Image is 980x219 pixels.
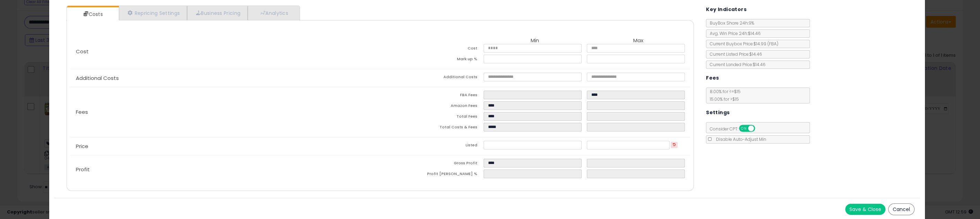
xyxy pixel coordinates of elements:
td: Total Costs & Fees [380,123,483,134]
span: 15.00 % for > $15 [706,96,739,102]
td: Amazon Fees [380,101,483,112]
td: Profit [PERSON_NAME] % [380,170,483,180]
span: 8.00 % for <= $15 [706,89,741,102]
span: Current Listed Price: $14.46 [706,51,762,57]
th: Max [587,38,690,44]
a: Costs [67,7,118,21]
span: BuyBox Share 24h: 9% [706,20,754,26]
span: Current Landed Price: $14.46 [706,62,766,67]
span: Disable Auto-Adjust Min [713,136,766,142]
p: Fees [70,109,380,115]
p: Cost [70,49,380,54]
a: Analytics [248,6,299,20]
th: Min [484,38,587,44]
td: FBA Fees [380,91,483,101]
td: Additional Costs [380,73,483,83]
p: Price [70,144,380,149]
a: Business Pricing [187,6,248,20]
td: Gross Profit [380,159,483,170]
span: ON [740,126,748,131]
h5: Key Indicators [706,5,747,14]
button: Cancel [888,203,915,215]
td: Cost [380,44,483,55]
span: OFF [754,126,765,131]
p: Additional Costs [70,75,380,81]
a: Repricing Settings [119,6,187,20]
td: Mark up % [380,55,483,65]
td: Listed [380,141,483,152]
span: $14.99 [753,41,778,47]
h5: Fees [706,74,719,82]
h5: Settings [706,108,730,117]
span: Consider CPT: [706,126,764,132]
span: ( FBA ) [767,41,778,47]
button: Save & Close [845,204,885,215]
td: Total Fees [380,112,483,123]
p: Profit [70,167,380,172]
span: Avg. Win Price 24h: $14.46 [706,30,761,36]
span: Current Buybox Price: [706,41,778,47]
